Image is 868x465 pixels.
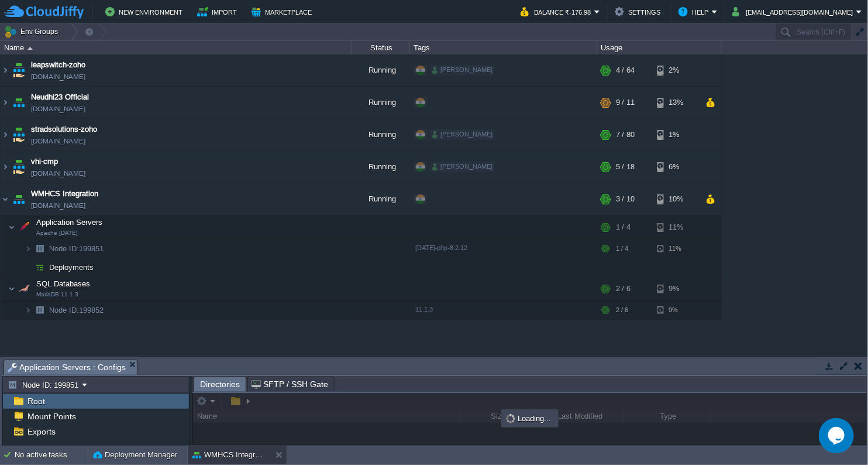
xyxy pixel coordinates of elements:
[31,71,85,83] a: [DOMAIN_NAME]
[1,151,10,183] img: AMDAwAAAACH5BAEAAAAALAAAAAABAAEAAAICRAEAOw==
[598,41,721,54] div: Usage
[616,87,635,118] div: 9 / 11
[415,244,467,251] span: [DATE]-php-8.2.12
[48,305,105,315] a: Node ID:199852
[1,183,10,215] img: AMDAwAAAACH5BAEAAAAALAAAAAABAAEAAAICRAEAOw==
[657,277,695,300] div: 9%
[1,41,351,54] div: Name
[11,183,27,215] img: AMDAwAAAACH5BAEAAAAALAAAAAABAAEAAAICRAEAOw==
[31,59,85,71] a: leapswitch-zoho
[48,244,105,254] a: Node ID:199851
[1,54,10,86] img: AMDAwAAAACH5BAEAAAAALAAAAAABAAEAAAICRAEAOw==
[352,41,409,54] div: Status
[616,119,635,151] div: 7 / 80
[657,54,695,86] div: 2%
[25,411,78,422] a: Mount Points
[657,183,695,215] div: 10%
[27,47,33,50] img: AMDAwAAAACH5BAEAAAAALAAAAAABAAEAAAICRAEAOw==
[616,151,635,183] div: 5 / 18
[502,411,557,426] div: Loading...
[25,396,47,406] a: Root
[25,426,57,437] a: Exports
[36,230,78,237] span: Apache [DATE]
[616,216,631,239] div: 1 / 4
[1,119,10,151] img: AMDAwAAAACH5BAEAAAAALAAAAAABAAEAAAICRAEAOw==
[352,183,410,215] div: Running
[197,5,241,19] button: Import
[11,151,27,183] img: AMDAwAAAACH5BAEAAAAALAAAAAABAAEAAAICRAEAOw==
[16,277,32,300] img: AMDAwAAAACH5BAEAAAAALAAAAAABAAEAAAICRAEAOw==
[35,217,104,227] span: Application Servers
[49,244,79,253] span: Node ID:
[31,156,58,167] a: vhi-cmp
[657,151,695,183] div: 6%
[93,449,177,461] button: Deployment Manager
[48,305,105,315] span: 199852
[200,377,240,392] span: Directories
[657,301,695,319] div: 9%
[31,103,85,115] a: [DOMAIN_NAME]
[105,5,186,19] button: New Environment
[11,54,27,86] img: AMDAwAAAACH5BAEAAAAALAAAAAABAAEAAAICRAEAOw==
[732,5,856,19] button: [EMAIL_ADDRESS][DOMAIN_NAME]
[521,5,594,19] button: Balance ₹-176.98
[32,258,48,276] img: AMDAwAAAACH5BAEAAAAALAAAAAABAAEAAAICRAEAOw==
[430,129,495,140] div: [PERSON_NAME]
[48,262,95,272] a: Deployments
[678,5,712,19] button: Help
[352,151,410,183] div: Running
[352,54,410,86] div: Running
[32,301,48,319] img: AMDAwAAAACH5BAEAAAAALAAAAAABAAEAAAICRAEAOw==
[252,5,315,19] button: Marketplace
[35,279,92,288] a: SQL DatabasesMariaDB 11.1.3
[616,183,635,215] div: 3 / 10
[616,54,635,86] div: 4 / 64
[11,87,27,118] img: AMDAwAAAACH5BAEAAAAALAAAAAABAAEAAAICRAEAOw==
[8,216,15,239] img: AMDAwAAAACH5BAEAAAAALAAAAAABAAEAAAICRAEAOw==
[48,244,105,254] span: 199851
[31,200,85,211] a: [DOMAIN_NAME]
[352,119,410,151] div: Running
[1,87,10,118] img: AMDAwAAAACH5BAEAAAAALAAAAAABAAEAAAICRAEAOw==
[430,65,495,76] div: [PERSON_NAME]
[25,240,32,258] img: AMDAwAAAACH5BAEAAAAALAAAAAABAAEAAAICRAEAOw==
[8,277,15,300] img: AMDAwAAAACH5BAEAAAAALAAAAAABAAEAAAICRAEAOw==
[411,41,597,54] div: Tags
[4,5,84,19] img: CloudJiffy
[36,291,78,298] span: MariaDB 11.1.3
[252,377,328,391] span: SFTP / SSH Gate
[615,5,664,19] button: Settings
[616,301,628,319] div: 2 / 6
[819,418,856,453] iframe: chat widget
[657,216,695,239] div: 11%
[49,306,79,314] span: Node ID:
[11,119,27,151] img: AMDAwAAAACH5BAEAAAAALAAAAAABAAEAAAICRAEAOw==
[415,306,433,313] span: 11.1.3
[4,23,62,40] button: Env Groups
[25,301,32,319] img: AMDAwAAAACH5BAEAAAAALAAAAAABAAEAAAICRAEAOw==
[31,124,97,135] a: stradsolutions-zoho
[8,379,82,390] button: Node ID: 199851
[657,240,695,258] div: 11%
[616,240,628,258] div: 1 / 4
[32,240,48,258] img: AMDAwAAAACH5BAEAAAAALAAAAAABAAEAAAICRAEAOw==
[657,119,695,151] div: 1%
[31,91,89,103] a: Neudhi23 Official
[430,162,495,172] div: [PERSON_NAME]
[35,279,92,289] span: SQL Databases
[616,277,631,300] div: 2 / 6
[352,87,410,118] div: Running
[31,135,85,147] a: [DOMAIN_NAME]
[15,446,88,464] div: No active tasks
[31,167,85,179] a: [DOMAIN_NAME]
[31,188,98,200] a: WMHCS Integration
